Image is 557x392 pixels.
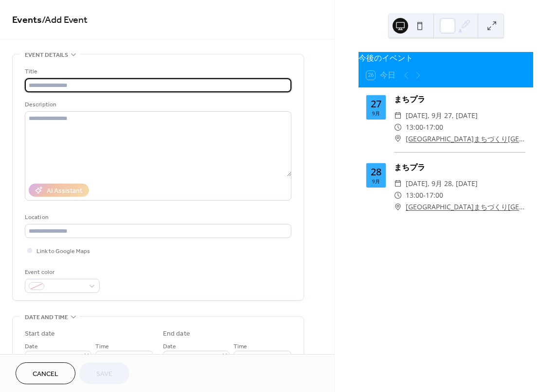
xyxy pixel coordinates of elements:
[33,369,58,379] span: Cancel
[426,121,443,133] span: 17:00
[394,161,525,173] div: まちプラ
[394,178,402,189] div: ​
[372,179,380,184] div: 9月
[12,11,42,30] a: Events
[406,133,525,145] a: [GEOGRAPHIC_DATA]まちづくり[GEOGRAPHIC_DATA]
[25,329,55,339] div: Start date
[25,50,68,60] span: Event details
[394,189,402,201] div: ​
[359,52,533,64] div: 今後のイベント
[25,341,38,352] span: Date
[371,99,381,109] div: 27
[25,267,98,277] div: Event color
[406,189,423,201] span: 13:00
[372,111,380,116] div: 9月
[394,110,402,121] div: ​
[394,121,402,133] div: ​
[406,178,478,189] span: [DATE], 9月 28, [DATE]
[406,110,478,121] span: [DATE], 9月 27, [DATE]
[42,11,88,30] span: / Add Event
[394,201,402,213] div: ​
[423,121,426,133] span: -
[406,201,525,213] a: [GEOGRAPHIC_DATA]まちづくり[GEOGRAPHIC_DATA]
[16,362,75,384] button: Cancel
[394,93,525,105] div: まちプラ
[25,312,68,323] span: Date and time
[95,341,109,352] span: Time
[25,67,289,77] div: Title
[163,341,176,352] span: Date
[163,329,190,339] div: End date
[234,341,247,352] span: Time
[423,189,426,201] span: -
[426,189,443,201] span: 17:00
[36,246,90,256] span: Link to Google Maps
[371,167,381,177] div: 28
[394,133,402,145] div: ​
[25,212,289,222] div: Location
[406,121,423,133] span: 13:00
[25,100,289,110] div: Description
